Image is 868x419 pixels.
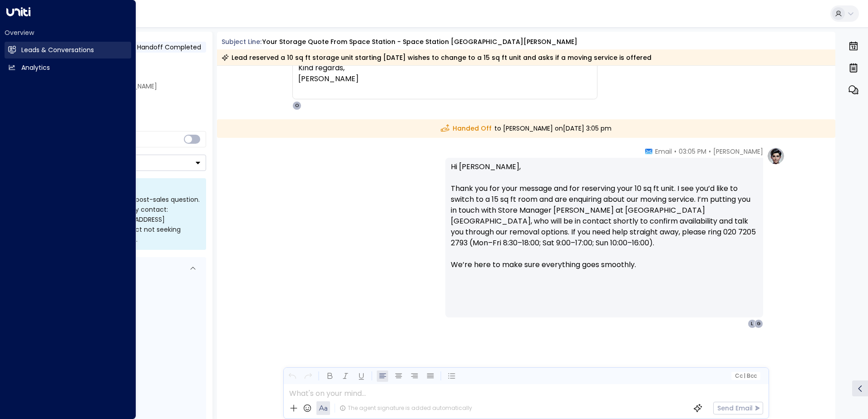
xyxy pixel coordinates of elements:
h2: Overview [5,28,131,37]
span: Handoff Completed [137,43,201,52]
span: | [744,373,745,379]
h2: Leads & Conversations [21,45,94,55]
span: 03:05 PM [679,147,706,156]
img: profile-logo.png [767,147,785,165]
span: • [674,147,676,156]
div: Your storage quote from Space Station - Space Station [GEOGRAPHIC_DATA][PERSON_NAME] [262,37,577,47]
button: Cc|Bcc [731,372,760,380]
p: Hi [PERSON_NAME], Thank you for your message and for reserving your 10 sq ft unit. I see you’d li... [451,161,758,281]
span: • [709,147,711,156]
a: Leads & Conversations [5,42,131,58]
span: [PERSON_NAME] [713,147,763,156]
span: Email [655,147,672,156]
a: Analytics [5,59,131,76]
span: Handed Off [441,124,492,133]
div: The agent signature is added automatically [340,404,472,412]
div: Kind regards, [298,63,592,73]
div: G [754,319,763,328]
h2: Analytics [21,63,50,73]
div: O [292,101,301,110]
div: [PERSON_NAME] [298,73,592,84]
div: L [748,319,757,328]
div: to [PERSON_NAME] on [DATE] 3:05 pm [217,119,836,138]
div: Lead reserved a 10 sq ft storage unit starting [DATE] wishes to change to a 15 sq ft unit and ask... [222,53,651,62]
span: Subject Line: [222,37,261,46]
button: Redo [302,370,314,382]
span: Cc Bcc [735,373,756,379]
button: Undo [286,370,298,382]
